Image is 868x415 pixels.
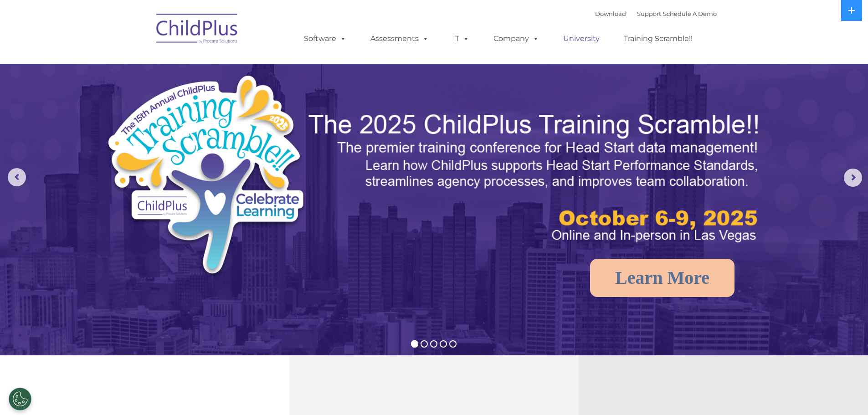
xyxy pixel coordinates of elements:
[361,30,438,48] a: Assessments
[152,7,243,53] img: ChildPlus by Procare Solutions
[595,10,626,17] a: Download
[127,60,154,67] span: Last name
[127,97,165,104] span: Phone number
[595,10,717,17] font: |
[590,259,734,297] a: Learn More
[637,10,661,17] a: Support
[554,30,609,48] a: University
[444,30,478,48] a: IT
[663,10,717,17] a: Schedule A Demo
[295,30,355,48] a: Software
[9,388,31,410] button: Cookies Settings
[484,30,548,48] a: Company
[615,30,702,48] a: Training Scramble!!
